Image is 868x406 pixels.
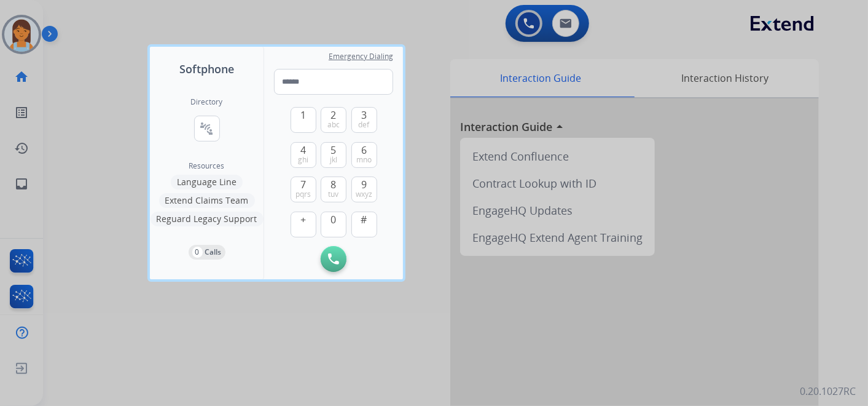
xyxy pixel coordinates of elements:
span: 6 [361,143,367,157]
span: 1 [300,108,306,122]
span: Softphone [179,60,234,78]
p: 0 [192,247,203,258]
span: pqrs [295,189,311,199]
h2: Directory [191,97,223,107]
span: jkl [330,155,337,165]
button: 5jkl [321,142,346,168]
span: 9 [361,177,367,192]
span: Emergency Dialing [329,52,393,62]
button: + [291,212,316,237]
button: 2abc [321,107,346,133]
span: # [361,212,367,227]
button: 0Calls [189,245,225,260]
p: Calls [205,247,222,258]
button: 3def [351,107,377,133]
span: mno [356,155,372,165]
span: wxyz [356,189,372,199]
img: call-button [328,253,339,265]
span: abc [327,120,340,130]
span: ghi [298,155,308,165]
span: Resources [189,161,225,171]
span: 5 [331,143,337,157]
span: 3 [361,108,367,122]
button: 6mno [351,142,377,168]
span: 4 [300,143,306,157]
span: 7 [300,177,306,192]
span: + [300,212,306,227]
button: Reguard Legacy Support [151,212,264,226]
button: 1 [291,107,316,133]
button: 7pqrs [291,177,316,202]
p: 0.20.1027RC [800,384,856,399]
button: 4ghi [291,142,316,168]
button: 0 [321,212,346,237]
button: 8tuv [321,177,346,202]
mat-icon: connect_without_contact [200,121,214,136]
span: 8 [331,177,337,192]
span: tuv [329,189,339,199]
button: Extend Claims Team [159,193,255,208]
span: 2 [331,108,337,122]
span: def [359,120,370,130]
button: Language Line [171,175,243,189]
button: # [351,212,377,237]
span: 0 [331,212,337,227]
button: 9wxyz [351,177,377,202]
